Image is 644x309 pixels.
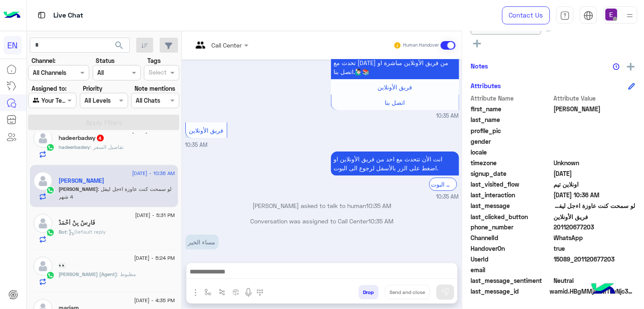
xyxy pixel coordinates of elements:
label: Note mentions [135,84,175,93]
span: null [554,137,636,146]
img: WhatsApp [46,143,55,152]
span: 10:35 AM [185,142,208,148]
img: add [627,63,635,71]
span: [DATE] - 5:31 PM [135,212,175,220]
label: Assigned to: [32,84,67,93]
span: last_message_sentiment [471,276,553,285]
img: Trigger scenario [219,289,225,296]
label: Priority [83,84,102,93]
span: null [554,148,636,157]
span: gender [471,137,553,146]
span: email [471,266,553,275]
span: تفاصيل السعر [91,144,124,150]
h6: Attributes [471,82,501,89]
span: timezone [471,158,553,167]
span: 10:35 AM [185,253,208,260]
div: الرجوع الى البوت [429,178,457,191]
button: search [109,38,130,56]
img: profile [625,10,635,21]
span: 10:35 AM [369,217,394,225]
span: wamid.HBgMMjAxMTIwNjc3MjAzFQIAEhggQUFDNTZDRUM0NkNCMTRENTc1NjE3MUY2NDhCMDFDOTcA [550,287,635,296]
img: defaultAdmin.png [33,172,53,191]
small: Human Handover [403,42,439,49]
span: hadeerbadwy [59,144,91,150]
span: 10:35 AM [366,202,392,209]
span: لو سمحت كنت عاوزة اءجل ليفل 4 شهر [554,201,636,210]
img: tab [560,11,570,21]
img: send attachment [190,288,201,298]
span: null [554,266,636,275]
span: HandoverOn [471,244,553,253]
h5: sara [59,177,105,184]
img: hulul-logo.png [588,275,618,305]
h5: hadeerbadwy [59,134,105,142]
span: 2025-08-27T07:36:06.684Z [554,190,636,199]
span: 15089_201120677203 [554,255,636,264]
span: 10:35 AM [436,193,459,201]
span: last_interaction [471,190,553,199]
span: true [554,244,636,253]
span: مظبوط [117,271,136,278]
label: Channel: [32,56,56,65]
img: defaultAdmin.png [33,257,53,276]
span: [PERSON_NAME] [59,186,98,193]
img: tab [584,11,594,21]
span: phone_number [471,223,553,232]
img: userImage [606,9,618,21]
button: Drop [359,285,379,300]
span: ChannelId [471,234,553,243]
h5: فَارِسْ بِنْ أَحْمَدْ [59,220,96,227]
span: فريق الأونلاين [378,83,412,91]
span: اونلاين تيم [554,180,636,189]
a: tab [556,6,574,24]
span: [DATE] - 5:24 PM [134,255,175,262]
span: Attribute Value [554,94,636,103]
button: Send and close [385,285,430,300]
img: send voice note [243,288,254,298]
div: Select [147,68,167,79]
img: notes [613,63,620,70]
span: فريق الأونلاين [554,212,636,221]
span: 2024-08-23T15:30:40.038Z [554,169,636,178]
img: defaultAdmin.png [33,214,53,233]
h6: Notes [471,62,489,70]
button: Trigger scenario [215,285,229,299]
span: لو سمحت كنت عاوزة اءجل ليفل 4 شهر [59,186,172,200]
span: last_message [471,201,553,210]
img: WhatsApp [46,186,55,195]
span: [PERSON_NAME] (Agent) [59,271,117,278]
img: WhatsApp [46,229,55,237]
p: 27/8/2025, 10:35 AM [185,235,219,250]
span: Attribute Name [471,94,553,103]
span: last_visited_flow [471,180,553,189]
img: Logo [3,6,20,24]
img: make a call [257,289,263,296]
img: send message [441,288,450,297]
span: locale [471,148,553,157]
span: last_message_id [471,287,548,296]
img: create order [233,289,240,296]
span: signup_date [471,169,553,178]
span: : Default reply [67,229,106,235]
span: search [114,40,124,51]
span: Unknown [554,158,636,167]
span: first_name [471,104,553,113]
label: Status [96,56,114,65]
span: 10:35 AM [436,112,459,120]
p: Live Chat [53,10,83,21]
p: 27/8/2025, 10:35 AM [331,46,459,79]
span: 0 [554,276,636,285]
img: WhatsApp [46,271,55,280]
button: Apply Filters [28,115,179,130]
img: select flow [205,289,211,296]
span: [DATE] - 10:36 AM [132,169,175,177]
span: 2 [554,234,636,243]
span: فريق الأونلاين [189,127,223,134]
span: [DATE] - 4:35 PM [134,297,175,305]
p: Conversation was assigned to Call Center [185,217,459,226]
span: UserId [471,255,553,264]
label: Tags [147,56,161,65]
img: defaultAdmin.png [33,129,53,148]
img: tab [36,10,47,21]
p: 27/8/2025, 10:35 AM [331,152,459,175]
